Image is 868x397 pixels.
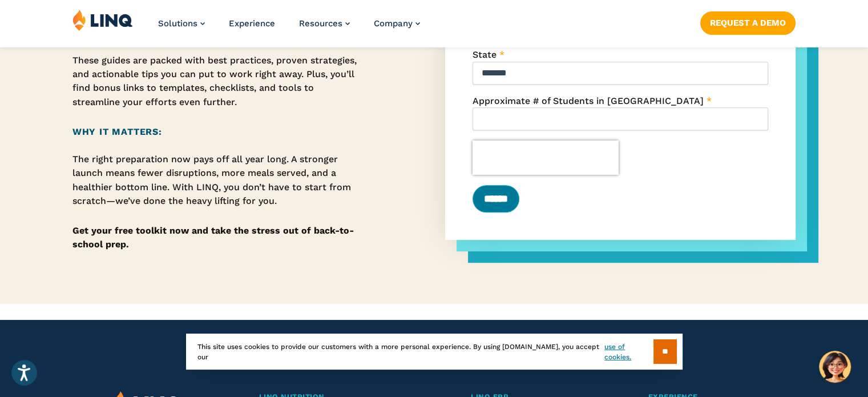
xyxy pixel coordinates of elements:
iframe: reCAPTCHA [473,141,619,175]
a: use of cookies. [604,342,653,362]
a: Experience [229,18,275,29]
a: Resources [299,18,350,29]
span: Resources [299,18,342,29]
nav: Button Navigation [700,9,796,34]
span: Solutions [158,18,197,29]
div: This site uses cookies to provide our customers with a more personal experience. By using [DOMAIN... [186,334,683,370]
a: Company [374,18,420,29]
span: Company [374,18,413,29]
p: These guides are packed with best practices, proven strategies, and actionable tips you can put t... [72,54,361,109]
span: Approximate # of Students in [GEOGRAPHIC_DATA] [473,95,704,106]
img: LINQ | K‑12 Software [72,9,133,31]
h2: Why It Matters: [72,125,361,139]
nav: Primary Navigation [158,9,420,47]
strong: Get your free toolkit now and take the stress out of back-to-school prep. [72,225,354,250]
button: Hello, have a question? Let’s chat. [819,351,851,383]
span: State [473,49,496,60]
a: Solutions [158,18,205,29]
p: The right preparation now pays off all year long. A stronger launch means fewer disruptions, more... [72,153,361,208]
a: Request a Demo [700,11,796,34]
